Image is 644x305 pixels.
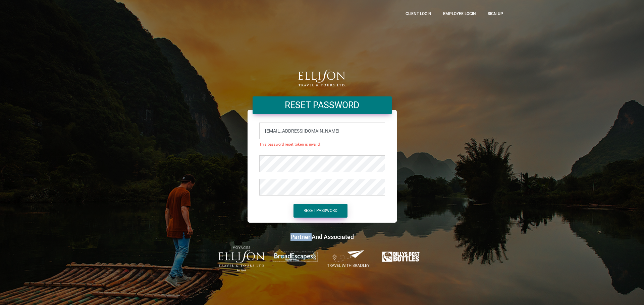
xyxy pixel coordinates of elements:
[141,233,503,241] h4: Partner and Associated
[298,70,346,86] img: logo.png
[379,250,426,264] img: Billys-Best-Bottles.png
[483,5,508,22] a: Sign up
[272,251,319,262] img: broadescapes.png
[259,123,385,139] input: Email Address
[438,5,481,22] a: Employee Login
[218,246,265,272] img: ET-Voyages-text-colour-Logo-with-est.png
[258,99,387,111] h4: Reset Password
[400,5,436,22] a: CLient Login
[293,204,347,218] button: Reset Password
[259,142,321,147] strong: This password reset token is invalid.
[325,250,372,268] img: Travel-With-Bradley.png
